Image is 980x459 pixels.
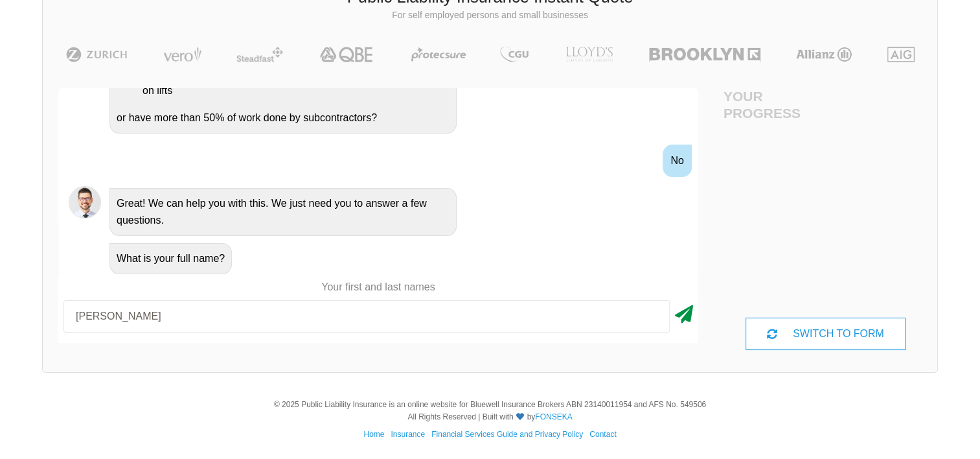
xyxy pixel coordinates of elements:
[157,47,207,62] img: Vero | Public Liability Insurance
[69,186,101,218] img: Chatbot | PLI
[724,88,826,121] h4: Your Progress
[790,47,858,62] img: Allianz | Public Liability Insurance
[231,47,288,62] img: Steadfast | Public Liability Insurance
[109,188,457,236] div: Great! We can help you with this. We just need you to answer a few questions.
[644,47,765,62] img: Brooklyn | Public Liability Insurance
[558,47,621,62] img: LLOYD's | Public Liability Insurance
[535,412,572,421] a: FONSEKA
[58,280,698,294] p: Your first and last names
[60,47,133,62] img: Zurich | Public Liability Insurance
[312,47,382,62] img: QBE | Public Liability Insurance
[406,47,472,62] img: Protecsure | Public Liability Insurance
[391,430,425,439] a: Insurance
[52,9,928,22] p: For self employed persons and small businesses
[746,318,906,350] div: SWITCH TO FORM
[63,300,670,333] input: Your first and last names
[431,430,583,439] a: Financial Services Guide and Privacy Policy
[882,47,920,62] img: AIG | Public Liability Insurance
[109,243,232,274] div: What is your full name?
[363,430,384,439] a: Home
[663,145,691,177] div: No
[589,430,616,439] a: Contact
[495,47,534,62] img: CGU | Public Liability Insurance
